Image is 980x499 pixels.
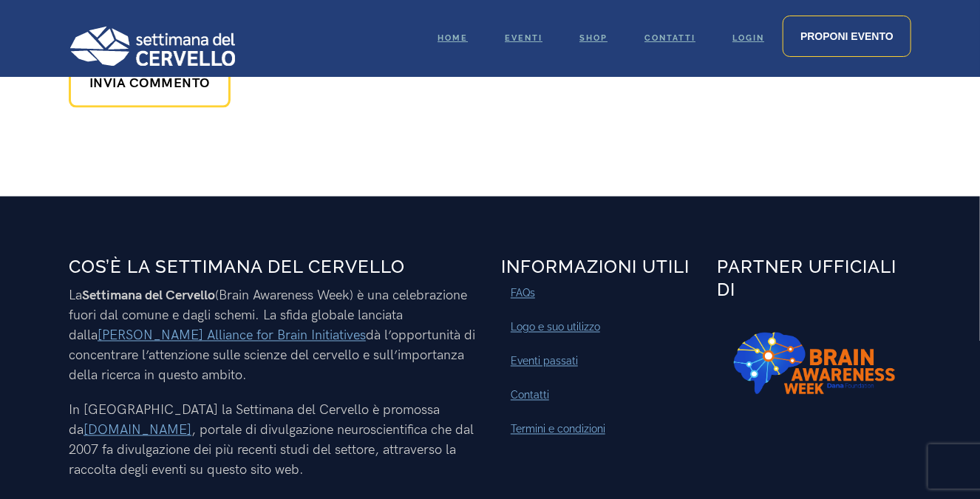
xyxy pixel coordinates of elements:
[84,423,191,438] a: [DOMAIN_NAME]
[732,33,764,43] span: Login
[718,257,897,301] span: Partner Ufficiali di
[511,388,549,404] a: Contatti
[783,16,911,57] a: Proponi evento
[69,401,479,481] p: In [GEOGRAPHIC_DATA] la Settimana del Cervello è promossa da , portale di divulgazione neuroscien...
[644,33,695,43] span: Contatti
[501,257,690,278] span: Informazioni Utili
[511,286,535,302] a: FAQs
[579,33,608,43] span: Shop
[505,33,542,43] span: Eventi
[69,58,231,108] input: Invia commento
[82,288,215,304] b: Settimana del Cervello
[800,30,894,42] span: Proponi evento
[438,33,468,43] span: Home
[511,422,605,438] a: Termini e condizioni
[69,257,405,278] span: Cos’è la Settimana del Cervello
[511,354,578,370] a: Eventi passati
[511,320,600,336] a: Logo e suo utilizzo
[69,286,479,386] p: La (Brain Awareness Week) è una celebrazione fuori dal comune e dagli schemi. La sfida globale la...
[98,328,366,344] a: [PERSON_NAME] Alliance for Brain Initiatives
[69,26,235,66] img: Logo
[718,316,912,411] img: Logo-BAW-nuovo.png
